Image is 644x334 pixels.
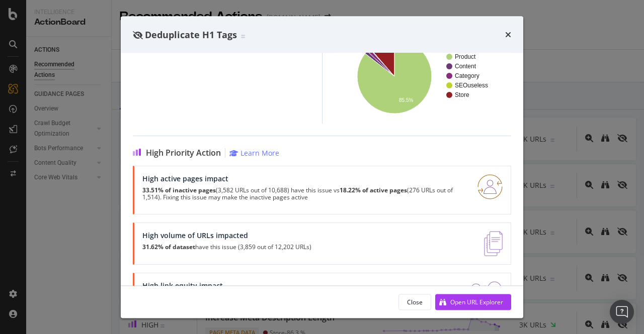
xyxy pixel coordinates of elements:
[407,297,423,306] div: Close
[229,149,279,158] a: Learn More
[145,28,237,40] span: Deduplicate H1 Tags
[398,294,431,310] button: Close
[471,282,503,307] img: DDxVyA23.png
[240,149,279,158] div: Learn More
[142,175,465,183] div: High active pages impact
[343,37,500,116] svg: A chart.
[455,73,479,80] text: Category
[610,300,634,324] div: Open Intercom Messenger
[455,54,476,61] text: Product
[142,282,316,290] div: High link equity impact
[477,175,503,200] img: RO06QsNG.png
[399,97,413,103] text: 85.5%
[378,49,392,54] text: 11.4%
[450,297,503,306] div: Open URL Explorer
[455,63,476,70] text: Content
[146,149,221,158] span: High Priority Action
[142,243,195,252] strong: 31.62% of dataset
[340,186,407,195] strong: 18.22% of active pages
[142,186,216,195] strong: 33.51% of inactive pages
[133,31,143,39] div: eye-slash
[435,294,511,310] button: Open URL Explorer
[121,16,523,318] div: modal
[142,187,465,201] p: (3,582 URLs out of 10,688) have this issue vs (276 URLs out of 1,514). Fixing this issue may make...
[505,28,511,41] div: times
[455,92,469,99] text: Store
[455,82,488,89] text: SEOuseless
[142,232,311,240] div: High volume of URLs impacted
[241,35,245,38] img: Equal
[142,244,311,251] p: have this issue (3,859 out of 12,202 URLs)
[484,232,503,257] img: e5DMFwAAAABJRU5ErkJggg==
